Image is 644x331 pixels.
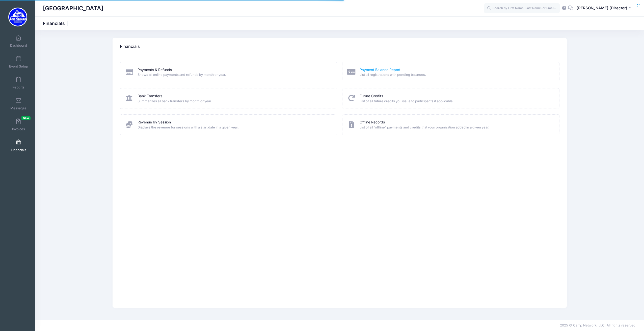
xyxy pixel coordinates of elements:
h4: Financials [120,40,140,54]
span: Invoices [12,127,25,131]
span: Reports [12,85,24,89]
a: Offline Records [360,120,385,125]
span: Summarizes all bank transfers by month or year. [138,99,331,104]
a: InvoicesNew [7,116,31,134]
a: Future Credits [360,93,383,99]
span: Financials [11,148,26,152]
span: 2025 © Camp Network, LLC. All rights reserved. [560,323,636,327]
a: Payment Balance Report [360,67,400,73]
a: Messages [7,95,31,113]
span: Shows all online payments and refunds by month or year. [138,72,331,77]
a: Financials [7,137,31,154]
span: Messages [10,106,26,110]
span: Dashboard [10,43,27,48]
span: List of all future credits you issue to participants if applicable. [360,99,553,104]
a: Bank Transfers [138,93,162,99]
span: [PERSON_NAME] (Director) [577,5,627,11]
h1: [GEOGRAPHIC_DATA] [43,3,103,14]
a: Dashboard [7,32,31,50]
a: Revenue by Session [138,120,171,125]
button: [PERSON_NAME] (Director) [573,3,636,14]
h1: Financials [43,21,69,26]
input: Search by First Name, Last Name, or Email... [484,3,560,13]
a: Event Setup [7,53,31,71]
span: List all registrations with pending balances. [360,72,553,77]
span: List of all “offline” payments and credits that your organization added in a given year. [360,125,553,130]
span: Event Setup [9,64,28,69]
img: Blue Mountain Cross Country Camp [8,8,27,26]
span: New [21,116,31,120]
a: Payments & Refunds [138,67,172,73]
a: Reports [7,74,31,92]
span: Displays the revenue for sessions with a start date in a given year. [138,125,331,130]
